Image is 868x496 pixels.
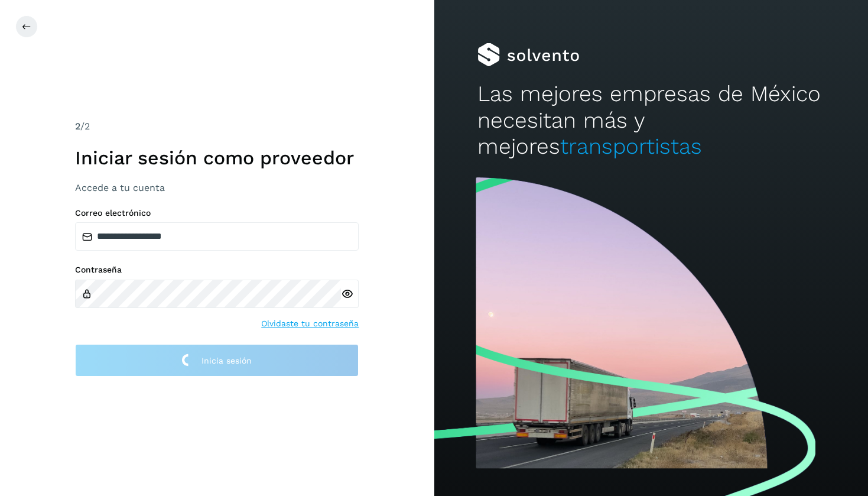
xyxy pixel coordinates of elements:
div: /2 [75,119,359,134]
span: transportistas [560,134,702,159]
a: Olvidaste tu contraseña [261,317,359,330]
label: Correo electrónico [75,208,359,218]
h2: Las mejores empresas de México necesitan más y mejores [477,81,825,160]
span: Inicia sesión [201,356,252,365]
span: 2 [75,121,80,132]
h1: Iniciar sesión como proveedor [75,147,359,169]
label: Contraseña [75,265,359,275]
h3: Accede a tu cuenta [75,182,359,193]
button: Inicia sesión [75,344,359,377]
